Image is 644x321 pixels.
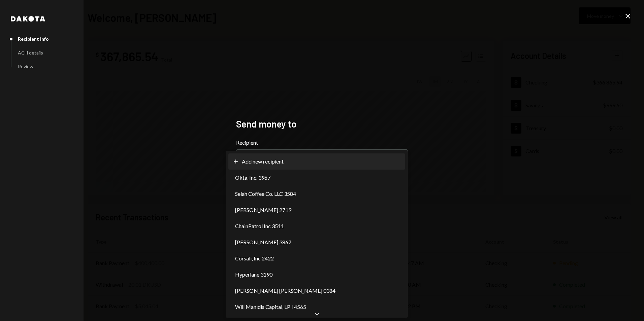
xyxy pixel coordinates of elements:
div: Review [18,64,33,69]
span: Okta, Inc. 3967 [235,174,270,182]
button: Recipient [236,149,408,168]
span: Hyperlane 3190 [235,271,272,279]
span: Add new recipient [242,157,284,166]
span: [PERSON_NAME] 3867 [235,238,291,246]
span: Selah Coffee Co. LLC 3584 [235,190,296,198]
div: Recipient info [18,36,49,42]
label: Recipient [236,139,408,147]
div: ACH details [18,50,43,56]
span: ChainPatrol Inc 3511 [235,222,284,230]
span: Corsali, Inc 2422 [235,254,274,262]
h2: Send money to [236,117,408,131]
span: Will Manidis Capital, LP I 4565 [235,303,306,311]
span: [PERSON_NAME] [PERSON_NAME] 0384 [235,287,335,295]
span: [PERSON_NAME] 2719 [235,206,291,214]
